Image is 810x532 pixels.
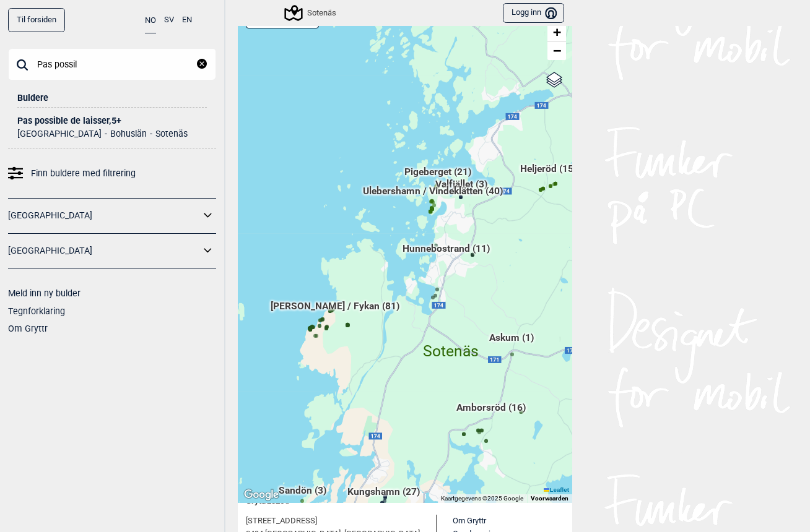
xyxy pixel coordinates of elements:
a: Zoom out [547,41,566,60]
a: Til forsiden [8,8,65,32]
span: Pigeberget (21) [404,165,471,189]
span: [PERSON_NAME] / Fykan (81) [271,299,399,323]
a: Finn buldere med filtrering [8,165,216,182]
img: Google [241,487,282,503]
div: Pas possible de laisser , 5+ [17,116,207,126]
span: + [553,24,561,40]
div: Sotenäs [286,6,336,20]
div: Askum (1) [508,347,515,354]
li: Bohuslän [102,129,147,139]
span: Hunnebostrand (11) [403,242,490,265]
div: Heljeröd (15) [544,178,552,186]
span: Finn buldere med filtrering [31,165,136,182]
span: [STREET_ADDRESS] [246,515,317,528]
span: Kungshamn (27) [347,485,420,508]
a: Leaflet [544,486,569,493]
div: Buldere [17,80,207,108]
a: Zoom in [547,23,566,41]
div: Pigeberget (21) [434,181,442,189]
button: EN [182,8,192,32]
span: Amborsröd (16) [456,401,526,424]
span: Kaartgegevens ©2025 Google [441,495,523,502]
li: [GEOGRAPHIC_DATA] [17,129,102,139]
a: Tegnforklaring [8,306,65,316]
div: Ulebershamn / Vindeklätten (40) [429,200,437,208]
div: Sandön (3) [298,500,306,507]
div: [PERSON_NAME] / Fykan (81) [331,315,339,323]
span: Ulebershamn / Vindeklätten (40) [363,184,503,208]
a: [GEOGRAPHIC_DATA] [8,242,200,260]
button: SV [164,8,174,32]
a: [GEOGRAPHIC_DATA] [8,207,200,225]
a: Voorwaarden [531,495,568,502]
div: Amborsröd (16) [487,417,495,424]
button: NO [145,8,156,33]
a: Om Gryttr [453,516,486,525]
li: Sotenäs [147,129,188,139]
input: Søk på buldernavn, sted eller samling [8,48,216,80]
span: − [553,43,561,58]
a: Dit gebied openen in Google Maps (er wordt een nieuw venster geopend) [241,487,282,503]
a: Meld inn ny bulder [8,288,81,298]
span: Valfjället (3) [435,178,487,201]
div: Hunnebostrand (11) [442,258,450,265]
button: Logg inn [503,3,564,24]
span: Askum (1) [489,331,534,354]
div: Kungshamn (27) [380,501,387,508]
div: Sotenäs [447,328,455,335]
span: Heljeröd (15) [520,162,577,186]
a: Layers [542,66,566,93]
a: Om Gryttr [8,324,48,333]
span: Sandön (3) [279,484,326,507]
